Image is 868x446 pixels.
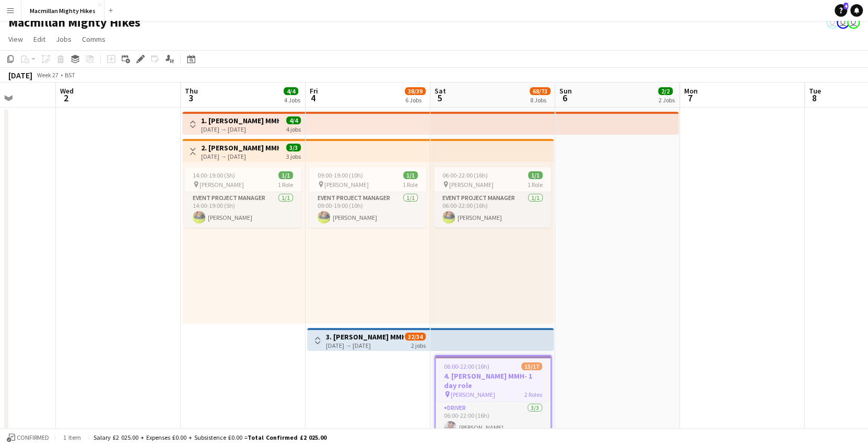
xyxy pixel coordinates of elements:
[527,181,543,189] span: 1 Role
[58,92,74,104] span: 2
[318,171,363,179] span: 09:00-19:00 (10h)
[8,15,140,30] h1: Macmillan Mighty Hikes
[451,391,495,398] span: [PERSON_NAME]
[558,92,572,104] span: 6
[405,96,425,104] div: 6 Jobs
[286,151,301,160] div: 3 jobs
[826,16,839,29] app-user-avatar: Liz Sutton
[34,71,61,79] span: Week 27
[528,171,543,179] span: 1/1
[411,341,426,349] div: 2 jobs
[559,86,572,96] span: Sun
[843,3,848,9] span: 4
[286,144,301,151] span: 3/3
[405,333,426,341] span: 32/34
[403,171,418,179] span: 1/1
[185,86,198,96] span: Thu
[434,167,551,228] app-job-card: 06:00-22:00 (16h)1/1 [PERSON_NAME]1 RoleEvent Project Manager1/106:00-22:00 (16h)[PERSON_NAME]
[659,96,675,104] div: 2 Jobs
[278,181,293,189] span: 1 Role
[809,86,821,96] span: Tue
[52,32,76,46] a: Jobs
[65,71,75,79] div: BST
[8,70,32,80] div: [DATE]
[8,34,23,44] span: View
[248,433,326,441] span: Total Confirmed £2 025.00
[434,192,551,228] app-card-role: Event Project Manager1/106:00-22:00 (16h)[PERSON_NAME]
[530,96,550,104] div: 8 Jobs
[530,87,550,95] span: 68/73
[521,362,542,370] span: 15/17
[284,87,298,95] span: 4/4
[78,32,110,46] a: Comms
[683,92,698,104] span: 7
[326,342,404,349] div: [DATE] → [DATE]
[193,171,235,179] span: 14:00-19:00 (5h)
[33,34,45,44] span: Edit
[435,86,446,96] span: Sat
[326,332,404,342] h3: 3. [PERSON_NAME] MMH- 2 day role
[201,116,279,125] h3: 1. [PERSON_NAME] MMH- 4 day role
[56,34,72,44] span: Jobs
[449,181,494,189] span: [PERSON_NAME]
[201,143,279,152] h3: 2. [PERSON_NAME] MMH- 3 day role
[184,167,301,228] app-job-card: 14:00-19:00 (5h)1/1 [PERSON_NAME]1 RoleEvent Project Manager1/114:00-19:00 (5h)[PERSON_NAME]
[310,86,318,96] span: Fri
[837,16,849,29] app-user-avatar: Liz Sutton
[4,32,27,46] a: View
[309,192,426,228] app-card-role: Event Project Manager1/109:00-19:00 (10h)[PERSON_NAME]
[60,433,85,441] span: 1 item
[442,171,488,179] span: 06:00-22:00 (16h)
[200,181,244,189] span: [PERSON_NAME]
[324,181,369,189] span: [PERSON_NAME]
[201,152,279,160] div: [DATE] → [DATE]
[60,86,74,96] span: Wed
[405,87,426,95] span: 38/39
[433,92,446,104] span: 5
[524,391,542,398] span: 2 Roles
[183,92,198,104] span: 3
[184,192,301,228] app-card-role: Event Project Manager1/114:00-19:00 (5h)[PERSON_NAME]
[403,181,418,189] span: 1 Role
[684,86,698,96] span: Mon
[847,16,860,29] app-user-avatar: Liz Sutton
[308,92,318,104] span: 4
[278,171,293,179] span: 1/1
[444,362,489,370] span: 06:00-22:00 (16h)
[286,116,301,124] span: 4/4
[835,4,847,17] a: 4
[309,167,426,228] app-job-card: 09:00-19:00 (10h)1/1 [PERSON_NAME]1 RoleEvent Project Manager1/109:00-19:00 (10h)[PERSON_NAME]
[436,371,550,390] h3: 4. [PERSON_NAME] MMH- 1 day role
[201,125,279,133] div: [DATE] → [DATE]
[5,432,51,443] button: Confirmed
[29,32,50,46] a: Edit
[93,433,326,441] div: Salary £2 025.00 + Expenses £0.00 + Subsistence £0.00 =
[17,434,49,441] span: Confirmed
[82,34,105,44] span: Comms
[807,92,821,104] span: 8
[286,124,301,133] div: 4 jobs
[658,87,673,95] span: 2/2
[21,1,104,21] button: Macmillan Mighty Hikes
[284,96,300,104] div: 4 Jobs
